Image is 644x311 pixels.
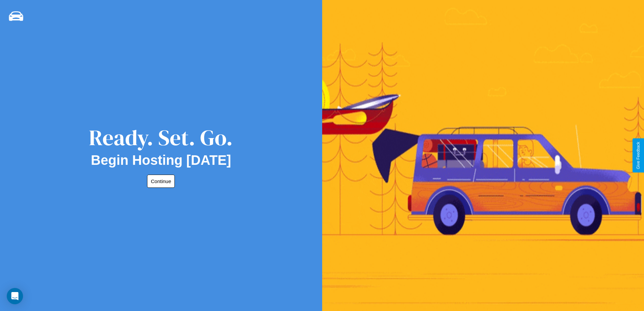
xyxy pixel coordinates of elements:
[89,123,233,153] div: Ready. Set. Go.
[636,142,641,169] div: Give Feedback
[7,288,23,304] div: Open Intercom Messenger
[91,153,231,168] h2: Begin Hosting [DATE]
[147,175,175,188] button: Continue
